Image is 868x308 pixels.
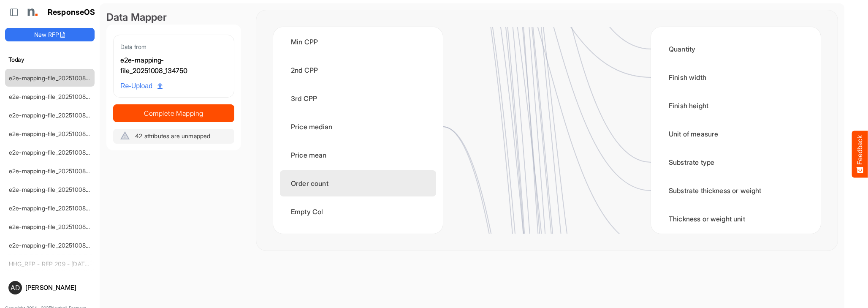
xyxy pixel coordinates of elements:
[9,204,106,212] a: e2e-mapping-file_20251008_132815
[280,114,436,140] div: Price median
[113,104,234,122] button: Complete Mapping
[658,64,814,90] div: Finish width
[9,223,106,230] a: e2e-mapping-file_20251008_131856
[9,74,107,82] a: e2e-mapping-file_20251008_134750
[9,112,106,119] a: e2e-mapping-file_20251008_134241
[48,8,95,17] h1: ResponseOS
[9,149,107,156] a: e2e-mapping-file_20251008_133625
[9,167,107,174] a: e2e-mapping-file_20251008_133358
[9,93,107,100] a: e2e-mapping-file_20251008_134353
[658,121,814,147] div: Unit of measure
[120,42,227,52] div: Data from
[106,10,241,25] div: Data Mapper
[120,55,227,76] div: e2e-mapping-file_20251008_134750
[114,107,234,119] span: Complete Mapping
[280,57,436,83] div: 2nd CPP
[135,132,210,139] span: 42 attributes are unmapped
[280,170,436,196] div: Order count
[658,206,814,232] div: Thickness or weight unit
[9,186,106,193] a: e2e-mapping-file_20251008_132857
[658,93,814,119] div: Finish height
[9,130,107,137] a: e2e-mapping-file_20251008_133744
[658,149,814,175] div: Substrate type
[5,28,95,41] button: New RFP
[280,85,436,112] div: 3rd CPP
[9,242,106,249] a: e2e-mapping-file_20251008_131648
[280,142,436,168] div: Price mean
[852,131,868,177] button: Feedback
[658,177,814,204] div: Substrate thickness or weight
[117,78,166,94] a: Re-Upload
[11,284,20,291] span: AD
[5,55,95,64] h6: Today
[280,29,436,55] div: Min CPP
[658,36,814,62] div: Quantity
[25,284,91,291] div: [PERSON_NAME]
[23,4,40,21] img: Northell
[280,199,436,225] div: Empty Col
[120,81,163,92] span: Re-Upload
